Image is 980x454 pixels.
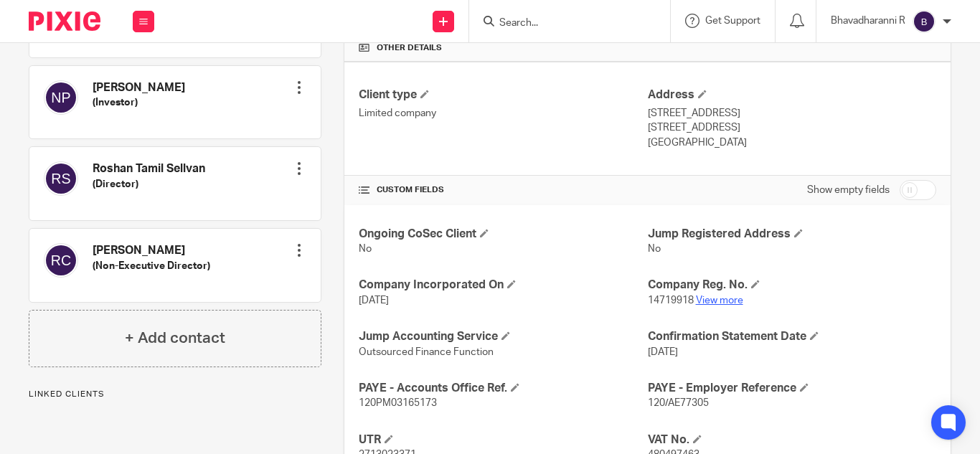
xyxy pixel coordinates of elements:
p: Bhavadharanni R [831,14,905,28]
h4: PAYE - Accounts Office Ref. [359,381,647,396]
img: svg%3E [44,161,78,196]
span: 120/AE77305 [648,398,709,408]
img: Pixie [29,11,100,31]
span: [DATE] [648,347,678,357]
h4: + Add contact [125,327,225,349]
h4: Roshan Tamil Sellvan [93,161,205,176]
p: [STREET_ADDRESS] [648,106,936,120]
h4: PAYE - Employer Reference [648,381,936,396]
h4: Ongoing CoSec Client [359,227,647,242]
h4: Company Reg. No. [648,278,936,293]
span: 120PM03165173 [359,398,437,408]
h4: [PERSON_NAME] [93,243,210,258]
p: Limited company [359,106,647,120]
span: No [359,244,372,254]
span: Get Support [705,16,760,26]
h4: VAT No. [648,432,936,448]
h4: Confirmation Statement Date [648,329,936,344]
p: [STREET_ADDRESS] [648,120,936,135]
h4: CUSTOM FIELDS [359,184,647,196]
span: 14719918 [648,295,694,306]
h4: [PERSON_NAME] [93,80,185,95]
p: Linked clients [29,389,321,400]
label: Show empty fields [807,183,890,197]
span: [DATE] [359,295,389,306]
span: Other details [377,42,442,54]
h4: Client type [359,88,647,103]
input: Search [498,17,627,30]
h5: (Non-Executive Director) [93,259,210,273]
span: Outsourced Finance Function [359,347,494,357]
img: svg%3E [44,80,78,115]
h4: Jump Registered Address [648,227,936,242]
img: svg%3E [913,10,936,33]
h5: (Director) [93,177,205,191]
a: View more [696,295,743,306]
h4: Jump Accounting Service [359,329,647,344]
h4: Address [648,88,936,103]
span: No [648,244,661,254]
p: [GEOGRAPHIC_DATA] [648,136,936,150]
img: svg%3E [44,243,78,278]
h4: UTR [359,432,647,448]
h5: (Investor) [93,95,185,110]
h4: Company Incorporated On [359,278,647,293]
